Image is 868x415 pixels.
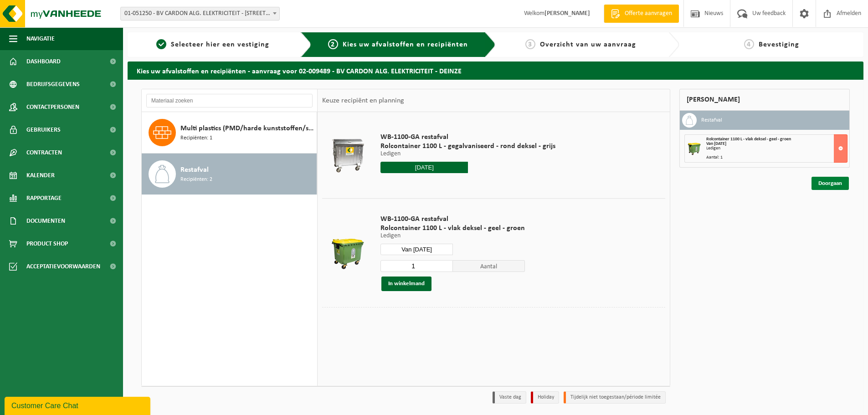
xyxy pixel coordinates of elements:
[26,187,62,210] span: Rapportage
[706,155,847,160] div: Aantal: 1
[540,41,636,48] span: Overzicht van uw aanvraag
[180,123,314,134] span: Multi plastics (PMD/harde kunststoffen/spanbanden/EPS/folie naturel/folie gemengd)
[622,9,674,18] span: Offerte aanvragen
[701,113,722,128] h3: Restafval
[380,133,555,142] span: WB-1100-GA restafval
[380,224,525,233] span: Rolcontainer 1100 L - vlak deksel - geel - groen
[132,39,293,50] a: 1Selecteer hier een vestiging
[744,39,754,49] span: 4
[26,164,55,187] span: Kalender
[328,39,338,49] span: 2
[380,244,453,255] input: Selecteer datum
[5,395,152,415] iframe: chat widget
[26,118,61,141] span: Gebruikers
[759,41,799,48] span: Bevestiging
[318,89,409,112] div: Keuze recipiënt en planning
[142,112,317,154] button: Multi plastics (PMD/harde kunststoffen/spanbanden/EPS/folie naturel/folie gemengd) Recipiënten: 1
[812,177,849,190] a: Doorgaan
[26,210,65,232] span: Documenten
[180,164,209,175] span: Restafval
[26,50,61,73] span: Dashboard
[380,142,555,151] span: Rolcontainer 1100 L - gegalvaniseerd - rond deksel - grijs
[180,175,212,184] span: Recipiënten: 2
[26,27,55,50] span: Navigatie
[493,391,526,404] li: Vaste dag
[26,73,80,96] span: Bedrijfsgegevens
[26,255,100,278] span: Acceptatievoorwaarden
[142,154,317,195] button: Restafval Recipiënten: 2
[26,96,79,118] span: Contactpersonen
[26,141,62,164] span: Contracten
[544,10,590,17] strong: [PERSON_NAME]
[453,260,525,272] span: Aantal
[381,277,431,291] button: In winkelmand
[525,39,535,49] span: 3
[156,39,166,49] span: 1
[128,61,863,79] h2: Kies uw afvalstoffen en recipiënten - aanvraag voor 02-009489 - BV CARDON ALG. ELEKTRICITEIT - DE...
[380,233,525,239] p: Ledigen
[146,94,313,108] input: Materiaal zoeken
[171,41,269,48] span: Selecteer hier een vestiging
[343,41,468,48] span: Kies uw afvalstoffen en recipiënten
[380,215,525,224] span: WB-1100-GA restafval
[706,137,791,142] span: Rolcontainer 1100 L - vlak deksel - geel - groen
[380,151,555,157] p: Ledigen
[531,391,559,404] li: Holiday
[121,7,279,20] span: 01-051250 - BV CARDON ALG. ELEKTRICITEIT - 9800 DEINZE, PATERSHOFSTRAAT 11
[706,141,726,146] strong: Van [DATE]
[120,7,280,20] span: 01-051250 - BV CARDON ALG. ELEKTRICITEIT - 9800 DEINZE, PATERSHOFSTRAAT 11
[604,5,679,23] a: Offerte aanvragen
[706,146,847,151] div: Ledigen
[26,232,68,255] span: Product Shop
[380,162,468,173] input: Selecteer datum
[564,391,666,404] li: Tijdelijk niet toegestaan/période limitée
[180,134,212,143] span: Recipiënten: 1
[679,89,850,111] div: [PERSON_NAME]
